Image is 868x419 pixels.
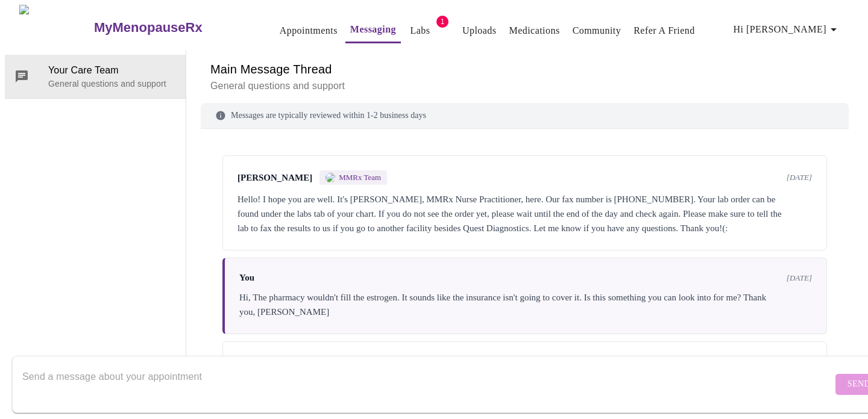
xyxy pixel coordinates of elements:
span: [DATE] [787,173,812,182]
span: Your Care Team [48,63,176,78]
div: Hello! I hope you are well. It's [PERSON_NAME], MMRx Nurse Practitioner, here. Our fax number is ... [237,192,812,235]
button: Messaging [345,17,401,43]
button: Refer a Friend [629,19,700,43]
div: Hi, The pharmacy wouldn't fill the estrogen. It sounds like the insurance isn't going to cover it... [239,290,812,319]
div: Your Care TeamGeneral questions and support [5,55,186,98]
a: Appointments [280,22,338,39]
span: Hi [PERSON_NAME] [734,21,841,38]
p: General questions and support [210,79,839,93]
span: 1 [436,16,448,28]
button: Community [568,19,626,43]
a: Messaging [350,21,396,38]
a: Uploads [462,22,497,39]
span: You [239,273,254,283]
button: Hi [PERSON_NAME] [729,17,846,42]
a: Community [573,22,621,39]
button: Medications [505,19,565,43]
span: [PERSON_NAME] [237,173,312,183]
button: Uploads [458,19,502,43]
h6: Main Message Thread [210,60,839,79]
div: Messages are typically reviewed within 1-2 business days [201,103,849,129]
textarea: Send a message about your appointment [22,365,832,403]
button: Labs [401,19,439,43]
p: General questions and support [48,78,176,90]
img: MyMenopauseRx Logo [19,5,92,50]
span: [DATE] [787,273,812,283]
a: Labs [410,22,430,39]
button: Appointments [275,19,342,43]
span: MMRx Team [339,173,381,182]
img: MMRX [325,173,335,182]
a: MyMenopauseRx [92,7,250,49]
a: Refer a Friend [634,22,695,39]
a: Medications [509,22,560,39]
h3: MyMenopauseRx [94,20,203,36]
